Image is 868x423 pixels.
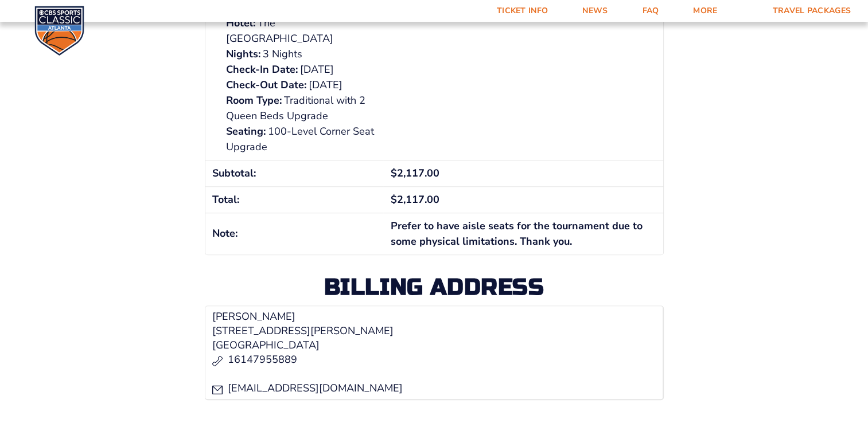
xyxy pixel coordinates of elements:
strong: Nights: [226,46,260,62]
span: 2,117.00 [390,166,439,180]
address: [PERSON_NAME] [STREET_ADDRESS][PERSON_NAME] [GEOGRAPHIC_DATA] [205,305,664,400]
p: 100-Level Corner Seat Upgrade [226,124,377,155]
p: [EMAIL_ADDRESS][DOMAIN_NAME] [212,381,656,395]
span: $ [390,193,396,206]
td: Prefer to have aisle seats for the tournament due to some physical limitations. Thank you. [383,213,663,254]
strong: Hotel: [226,15,255,31]
p: The [GEOGRAPHIC_DATA] [226,15,377,46]
span: 2,117.00 [390,193,439,206]
strong: Check-Out Date: [226,77,306,93]
h2: Billing address [205,276,664,299]
img: CBS Sports Classic [34,6,84,56]
p: 16147955889 [212,352,656,367]
p: 3 Nights [226,46,377,62]
span: $ [390,166,396,180]
strong: Seating: [226,124,266,139]
p: [DATE] [226,62,377,77]
th: Total: [205,186,384,213]
th: Note: [205,213,384,254]
th: Subtotal: [205,160,384,186]
p: Traditional with 2 Queen Beds Upgrade [226,93,377,124]
strong: Check-In Date: [226,62,298,77]
strong: Room Type: [226,93,282,108]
